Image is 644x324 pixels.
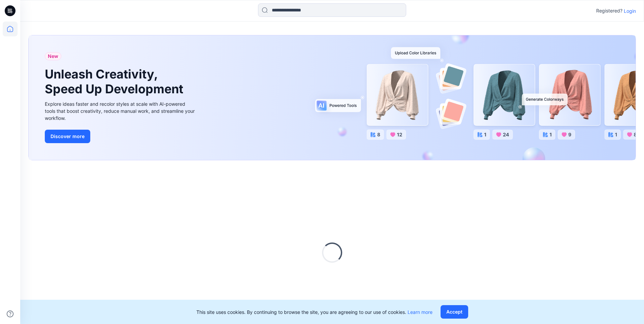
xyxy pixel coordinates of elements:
button: Discover more [45,130,90,143]
p: Registered? [596,7,622,15]
div: Explore ideas faster and recolor styles at scale with AI-powered tools that boost creativity, red... [45,100,196,122]
a: Discover more [45,130,196,143]
p: Login [624,7,636,14]
button: Accept [441,305,468,319]
a: Learn more [408,309,432,315]
span: New [48,52,58,60]
p: This site uses cookies. By continuing to browse the site, you are agreeing to our use of cookies. [196,309,432,316]
h1: Unleash Creativity, Speed Up Development [45,67,186,96]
